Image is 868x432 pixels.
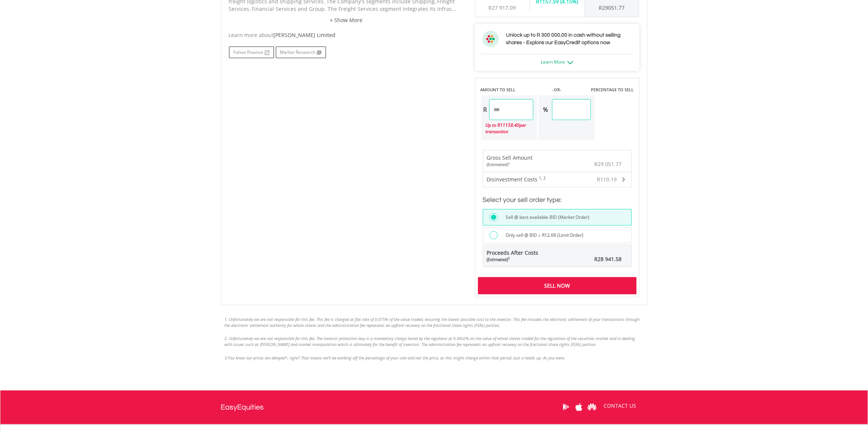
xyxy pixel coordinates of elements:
[559,395,573,419] a: Google Play
[506,31,632,46] h3: Unlock up to R 300 000.00 in cash without selling shares - Explore our EasyCredit options now
[274,31,336,39] span: [PERSON_NAME] Limited
[597,176,617,183] span: R110.19
[594,255,622,263] span: R28 941.58
[552,87,561,93] label: -OR-
[573,395,586,419] a: Apple
[276,46,326,58] a: Market Research
[221,390,264,424] a: EasyEquities
[229,16,464,24] a: + Show More
[500,122,520,128] span: 11158.40
[481,120,534,137] div: Up to R per transaction
[482,31,499,47] img: ec-flower.svg
[489,4,516,11] span: R27 917.09
[599,395,642,416] a: CONTACT US
[228,355,565,361] span: You know our prices are delayed*, right? That means we’ll be working off the percentage of your s...
[501,231,584,239] label: Only sell @ BID ≥ R12.68 (Limit Order)
[539,175,546,181] sup: 1, 2
[508,256,510,260] sup: 3
[487,257,539,263] div: (Estimated)
[481,87,516,93] label: AMOUNT TO SELL
[483,195,632,205] h3: Select your sell order type:
[508,161,510,165] sup: 3
[487,162,533,168] div: (Estimated)
[594,160,622,168] span: R29 051.77
[591,87,634,93] label: PERCENTAGE TO SELL
[487,154,533,168] div: Gross Sell Amount
[487,249,539,263] span: Proceeds After Costs
[586,395,599,419] a: Huawei
[478,277,637,294] div: Sell Now
[481,99,489,120] div: R
[539,99,552,120] div: %
[501,213,589,221] label: Sell @ best available BID (Market Order)
[487,176,538,183] span: Disinvestment Costs
[225,316,644,328] li: 1. Unfortunately we are not responsible for this fee. This fee is charged at flat rate of 0.075% ...
[225,336,644,347] li: 2. Unfortunately we are not responsible for this fee. The investor protection levy is a mandatory...
[602,4,625,11] span: 29051.77
[225,355,644,361] li: 3.
[229,31,464,39] div: Learn more about
[567,61,573,64] img: ec-arrow-down.png
[229,46,274,58] a: Yahoo Finance
[541,59,573,65] a: Learn More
